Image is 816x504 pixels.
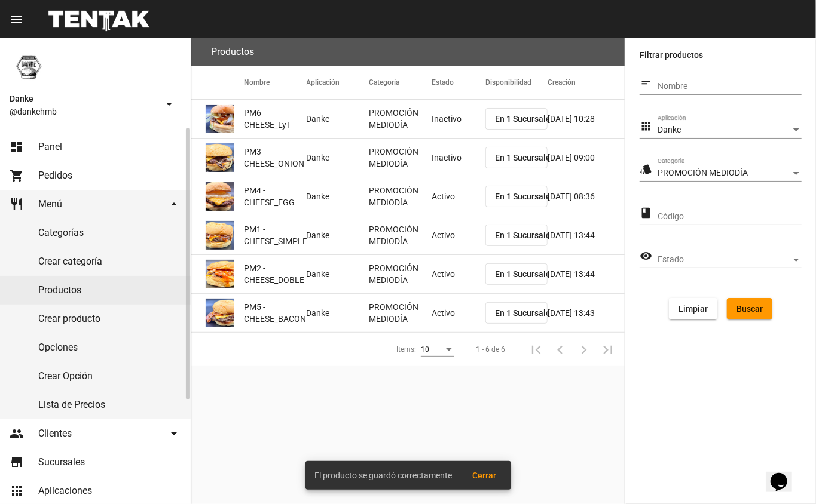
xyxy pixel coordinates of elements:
[10,168,24,183] mat-icon: shopping_cart
[658,125,802,135] mat-select: Aplicación
[640,162,652,177] mat-icon: style
[548,100,625,138] mat-cell: [DATE] 10:28
[485,66,548,99] mat-header-cell: Disponibilidad
[167,197,181,211] mat-icon: arrow_drop_down
[658,125,681,134] span: Danke
[485,302,548,324] button: En 1 Sucursales
[10,197,24,211] mat-icon: restaurant
[10,48,48,86] img: 1d4517d0-56da-456b-81f5-6111ccf01445.png
[548,66,625,99] mat-header-cell: Creación
[369,177,432,216] mat-cell: PROMOCIÓN MEDIODÍA
[432,66,485,99] mat-header-cell: Estado
[640,48,802,62] label: Filtrar productos
[244,301,307,325] span: PM5 - CHEESE_BACON
[495,308,555,318] span: En 1 Sucursales
[369,255,432,293] mat-cell: PROMOCIÓN MEDIODÍA
[307,294,369,332] mat-cell: Danke
[244,107,307,131] span: PM6 - CHEESE_LyT
[244,223,307,247] span: PM1 - CHEESE_SIMPLE
[307,177,369,216] mat-cell: Danke
[736,304,763,314] span: Buscar
[369,100,432,138] mat-cell: PROMOCIÓN MEDIODÍA
[658,212,802,222] input: Código
[658,255,791,265] span: Estado
[548,294,625,332] mat-cell: [DATE] 13:43
[485,147,548,168] button: En 1 Sucursales
[396,343,416,355] div: Items:
[658,255,802,265] mat-select: Estado
[10,140,24,154] mat-icon: dashboard
[369,294,432,332] mat-cell: PROMOCIÓN MEDIODÍA
[658,168,802,178] mat-select: Categoría
[432,255,485,293] mat-cell: Activo
[10,484,24,498] mat-icon: apps
[10,455,24,469] mat-icon: store
[669,298,717,319] button: Limpiar
[640,119,652,134] mat-icon: apps
[495,269,555,279] span: En 1 Sucursales
[369,216,432,254] mat-cell: PROMOCIÓN MEDIODÍA
[548,177,625,216] mat-cell: [DATE] 08:36
[369,66,432,99] mat-header-cell: Categoría
[495,114,555,124] span: En 1 Sucursales
[572,337,596,361] button: Siguiente
[495,153,555,162] span: En 1 Sucursales
[315,469,453,481] span: El producto se guardó correctamente
[38,170,72,182] span: Pedidos
[38,456,85,468] span: Sucursales
[421,345,429,354] span: 10
[432,294,485,332] mat-cell: Activo
[679,304,708,314] span: Limpiar
[485,225,548,246] button: En 1 Sucursales
[548,216,625,254] mat-cell: [DATE] 13:44
[421,346,454,354] mat-select: Items:
[10,13,24,27] mat-icon: menu
[640,206,652,220] mat-icon: class
[658,82,802,91] input: Nombre
[191,38,625,66] flou-section-header: Productos
[206,221,234,250] img: da7377d1-d6ed-4630-b9df-ee2ac0f15544.png
[307,139,369,177] mat-cell: Danke
[307,66,369,99] mat-header-cell: Aplicación
[658,168,748,177] span: PROMOCIÓN MEDIODÍA
[485,186,548,207] button: En 1 Sucursales
[162,97,176,111] mat-icon: arrow_drop_down
[640,249,652,263] mat-icon: visibility
[206,105,234,133] img: f4fd4fc5-1d0f-45c4-b852-86da81b46df0.png
[10,91,157,106] span: Danke
[307,100,369,138] mat-cell: Danke
[369,139,432,177] mat-cell: PROMOCIÓN MEDIODÍA
[244,146,307,170] span: PM3 - CHEESE_ONION
[206,299,234,327] img: c9faa3eb-0ec4-43b9-b4c4-2232074fda8e.png
[727,298,772,319] button: Buscar
[640,76,652,90] mat-icon: short_text
[10,106,157,118] span: @dankehmb
[307,216,369,254] mat-cell: Danke
[463,465,506,486] button: Cerrar
[473,471,497,480] span: Cerrar
[38,428,72,440] span: Clientes
[766,456,804,492] iframe: chat widget
[211,44,254,60] h3: Productos
[596,337,620,361] button: Última
[548,255,625,293] mat-cell: [DATE] 13:44
[476,343,505,355] div: 1 - 6 de 6
[206,182,234,211] img: 32798bc7-b8d8-4720-a981-b748d0984708.png
[244,262,307,286] span: PM2 - CHEESE_DOBLE
[10,426,24,441] mat-icon: people
[244,185,307,208] span: PM4 - CHEESE_EGG
[524,337,548,361] button: Primera
[38,485,92,497] span: Aplicaciones
[206,260,234,288] img: 98117c93-c8cd-4431-8c66-da24a189f9a6.png
[548,139,625,177] mat-cell: [DATE] 09:00
[432,216,485,254] mat-cell: Activo
[307,255,369,293] mat-cell: Danke
[206,143,234,172] img: 4edbcc89-eb17-4b42-9431-32e67b9dc63f.png
[548,337,572,361] button: Anterior
[432,100,485,138] mat-cell: Inactivo
[432,139,485,177] mat-cell: Inactivo
[495,231,555,240] span: En 1 Sucursales
[38,198,62,210] span: Menú
[38,141,62,153] span: Panel
[495,192,555,201] span: En 1 Sucursales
